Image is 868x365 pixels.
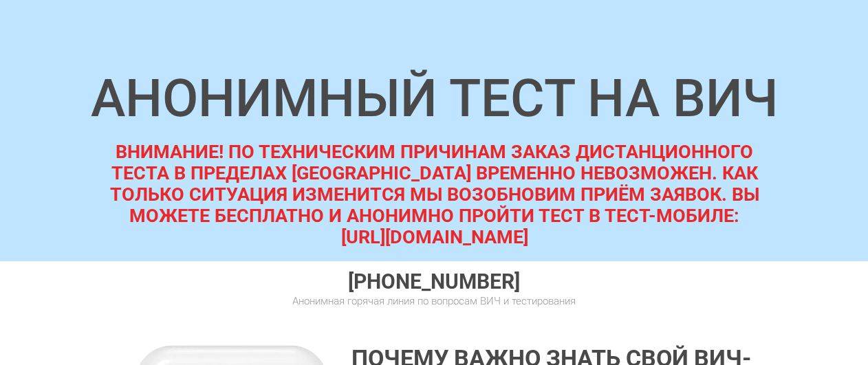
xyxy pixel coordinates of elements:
a: [PHONE_NUMBER] [348,269,520,294]
strong: ВНИМАНИЕ! ПО ТЕХНИЧЕСКИМ ПРИЧИНАМ ЗАКАЗ ДИСТАНЦИОННОГО ТЕСТА В ПРЕДЕЛАХ [GEOGRAPHIC_DATA] ВРЕМЕНН... [110,141,759,227]
div: АНОНИМНЫЙ ТЕСТ НА ВИЧ [59,74,809,123]
strong: [URL][DOMAIN_NAME] [341,226,528,248]
div: Анонимная горячая линия по вопросам ВИЧ и тестирования [287,296,581,307]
